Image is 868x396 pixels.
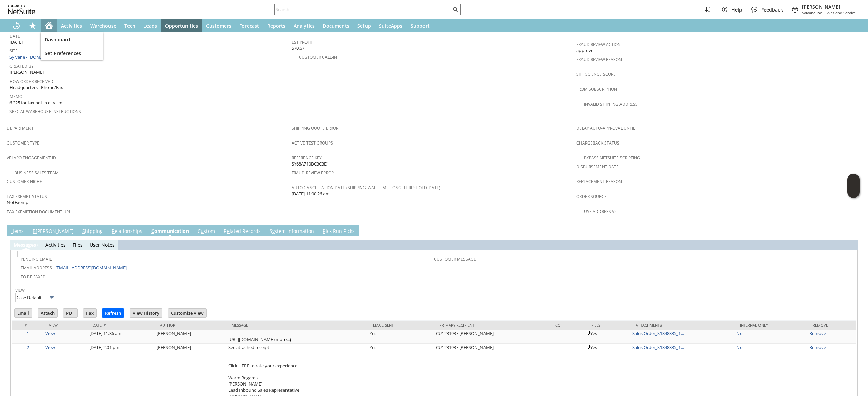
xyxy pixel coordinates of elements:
[33,228,36,234] span: B
[802,4,856,10] span: [PERSON_NAME]
[222,228,262,235] a: Related Records
[38,309,57,317] input: Attach
[130,309,162,317] input: View History
[21,256,52,262] a: Pending Email
[17,323,39,328] div: #
[110,228,144,235] a: Relationships
[8,19,24,32] a: Recent Records
[584,155,640,161] a: Bypass NetSuite Scripting
[24,19,41,32] div: Shortcuts
[809,330,826,336] a: Remove
[292,155,322,161] a: Reference Key
[41,32,103,46] a: Dashboard
[576,47,593,54] span: approve
[9,63,34,69] a: Created By
[12,22,20,30] svg: Recent Records
[90,23,116,29] span: Warehouse
[165,23,198,29] span: Opportunities
[45,22,53,30] svg: Home
[9,48,18,54] a: Site
[353,19,375,32] a: Setup
[263,19,290,32] a: Reports
[27,344,29,350] a: 2
[576,42,621,47] a: Fraud Review Action
[151,228,154,234] span: C
[63,309,77,317] input: PDF
[31,228,75,235] a: B[PERSON_NAME]
[143,23,157,29] span: Leads
[411,23,430,29] span: Support
[586,330,631,344] td: Yes
[591,323,626,328] div: Files
[736,344,743,350] a: No
[292,125,338,131] a: Shipping Quote Error
[576,71,616,77] a: Sift Science Score
[226,330,368,344] td: [URL][DOMAIN_NAME]
[584,101,638,107] a: Invalid Shipping Address
[357,23,371,29] span: Setup
[120,19,139,32] a: Tech
[87,330,155,344] td: [DATE] 11:36 am
[292,39,313,45] a: Est Profit
[375,19,407,32] a: SuiteApps
[7,140,39,146] a: Customer Type
[124,23,135,29] span: Tech
[740,323,802,328] div: Internal Only
[73,242,75,248] span: F
[83,309,96,317] input: Fax
[323,23,349,29] span: Documents
[232,323,363,328] div: Message
[451,5,459,14] svg: Search
[239,23,259,29] span: Forecast
[15,287,25,293] a: View
[168,309,206,317] input: Customize View
[9,94,22,100] a: Memo
[576,164,619,170] a: Disbursement Date
[55,265,127,271] a: [EMAIL_ADDRESS][DOMAIN_NAME]
[736,330,743,336] a: No
[160,323,221,328] div: Author
[82,228,85,234] span: S
[576,140,619,146] a: Chargeback Status
[323,228,325,234] span: P
[321,228,356,235] a: Pick Run Picks
[632,330,684,336] a: Sales Order_S1348335_1...
[368,330,434,344] td: Yes
[206,23,231,29] span: Customers
[9,69,44,75] span: [PERSON_NAME]
[292,170,334,176] a: Fraud Review Error
[823,10,824,15] span: -
[434,330,550,344] td: CU1231937 [PERSON_NAME]
[292,191,330,197] span: [DATE] 11:00:26 am
[21,274,46,280] a: To Be Faxed
[41,19,57,32] a: Home
[272,228,275,234] span: y
[576,125,635,131] a: Delay Auto-Approval Until
[576,57,622,62] a: Fraud Review Reason
[292,140,333,146] a: Active Test Groups
[809,344,826,350] a: Remove
[15,293,56,302] input: Case Default
[27,330,29,336] a: 1
[294,23,315,29] span: Analytics
[407,19,434,32] a: Support
[90,242,115,248] a: UserNotes
[268,228,316,235] a: System Information
[555,323,581,328] div: Cc
[49,323,82,328] div: View
[48,293,56,301] img: More Options
[86,19,120,32] a: Warehouse
[292,161,329,167] span: SY68A710DC3C3E1
[576,179,622,184] a: Replacement reason
[292,45,304,51] span: 570.67
[45,242,66,248] a: Activities
[373,323,429,328] div: Email Sent
[813,323,851,328] div: Remove
[731,6,742,13] span: Help
[155,330,226,344] td: [PERSON_NAME]
[761,6,783,13] span: Feedback
[81,228,104,235] a: Shipping
[102,309,124,317] input: Refresh
[9,100,65,106] span: 6.225 for tax not in city limit
[161,19,202,32] a: Opportunities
